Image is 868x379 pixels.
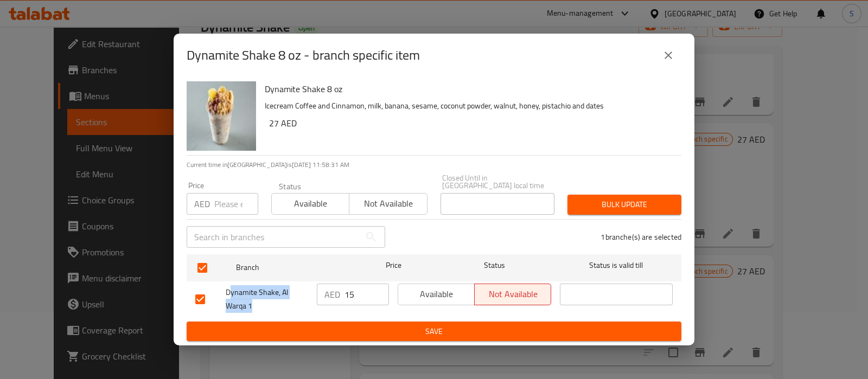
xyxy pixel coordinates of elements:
button: Bulk update [567,195,681,215]
button: Not available [474,284,551,305]
button: Save [187,322,681,342]
p: Current time in [GEOGRAPHIC_DATA] is [DATE] 11:58:31 AM [187,160,681,170]
span: Price [358,259,430,272]
span: Bulk update [576,198,673,211]
h6: 27 AED [269,115,673,131]
input: Please enter price [214,193,258,215]
span: Available [276,196,345,211]
h6: Dynamite Shake 8 oz [265,81,673,97]
button: Not available [349,193,427,215]
span: Not available [479,286,547,302]
input: Search in branches [187,226,360,248]
p: AED [194,197,210,210]
h2: Dynamite Shake 8 oz - branch specific item [187,47,420,64]
button: Available [271,193,349,215]
span: Status [438,259,551,272]
img: Dynamite Shake 8 oz [187,81,256,151]
span: Dynamite Shake, Al Warqa 1 [226,286,308,313]
p: AED [324,288,340,301]
p: 1 branche(s) are selected [601,232,681,242]
span: Save [195,325,673,338]
span: Available [403,286,470,302]
input: Please enter price [344,284,389,305]
button: close [655,42,681,68]
p: Icecream Coffee and Cinnamon, milk, banana, sesame, coconut powder, walnut, honey, pistachio and ... [265,99,673,113]
button: Available [398,284,475,305]
span: Branch [236,261,349,274]
span: Status is valid till [560,259,673,272]
span: Not available [354,196,423,211]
